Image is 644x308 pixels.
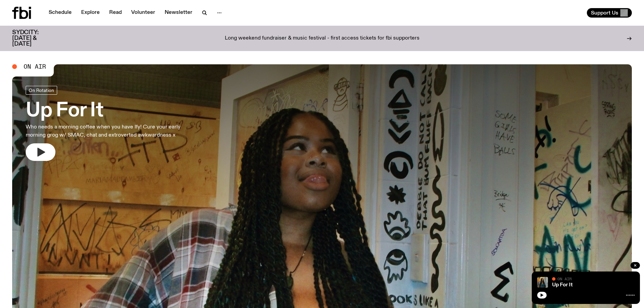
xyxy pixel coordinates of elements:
[26,86,57,95] a: On Rotation
[26,101,199,120] h3: Up For It
[552,282,573,288] a: Up For It
[557,277,572,281] span: On Air
[105,8,126,18] a: Read
[24,64,46,70] span: On Air
[591,10,618,16] span: Support Us
[161,8,196,18] a: Newsletter
[12,30,55,47] h3: SYDCITY: [DATE] & [DATE]
[77,8,104,18] a: Explore
[29,88,54,93] span: On Rotation
[26,86,199,161] a: Up For ItWho needs a morning coffee when you have Ify! Cure your early morning grog w/ SMAC, chat...
[26,123,199,139] p: Who needs a morning coffee when you have Ify! Cure your early morning grog w/ SMAC, chat and extr...
[537,277,548,288] img: Ify - a Brown Skin girl with black braided twists, looking up to the side with her tongue stickin...
[587,8,632,18] button: Support Us
[225,35,420,42] p: Long weekend fundraiser & music festival - first access tickets for fbi supporters
[45,8,76,18] a: Schedule
[127,8,159,18] a: Volunteer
